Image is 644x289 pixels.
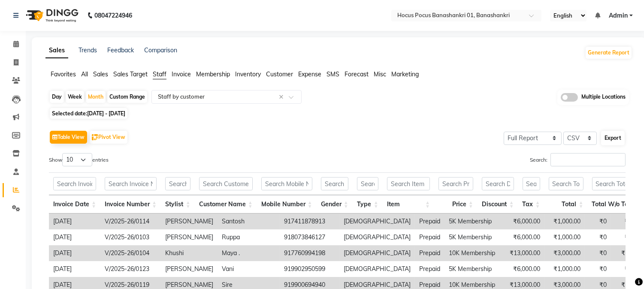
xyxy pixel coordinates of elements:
[592,177,639,190] input: Search Total W/o Tax
[482,177,514,190] input: Search Discount
[100,214,161,229] td: V/2025-26/0114
[415,261,444,277] td: Prepaid
[261,177,312,190] input: Search Mobile Number
[93,70,108,78] span: Sales
[49,214,100,229] td: [DATE]
[434,195,478,214] th: Price: activate to sort column ascending
[444,261,499,277] td: 5K Membership
[357,177,378,190] input: Search Type
[100,261,161,277] td: V/2025-26/0123
[280,245,339,261] td: 917760994198
[298,70,321,78] span: Expense
[544,214,585,229] td: ₹1,000.00
[62,153,92,166] select: Showentries
[49,245,100,261] td: [DATE]
[87,110,125,117] span: [DATE] - [DATE]
[339,229,415,245] td: [DEMOGRAPHIC_DATA]
[317,195,353,214] th: Gender: activate to sort column ascending
[172,70,191,78] span: Invoice
[415,245,444,261] td: Prepaid
[544,229,585,245] td: ₹1,000.00
[105,177,157,190] input: Search Invoice Number
[165,177,190,190] input: Search Stylist
[523,177,540,190] input: Search Tax
[550,153,626,166] input: Search:
[86,91,106,103] div: Month
[161,245,218,261] td: Khushi
[499,245,544,261] td: ₹13,000.00
[94,3,132,27] b: 08047224946
[235,70,261,78] span: Inventory
[549,177,584,190] input: Search Total
[280,214,339,229] td: 917411878913
[153,70,166,78] span: Staff
[199,177,253,190] input: Search Customer Name
[22,3,81,27] img: logo
[50,131,87,144] button: Table View
[79,46,97,54] a: Trends
[588,195,644,214] th: Total W/o Tax: activate to sort column ascending
[518,195,544,214] th: Tax: activate to sort column ascending
[257,195,317,214] th: Mobile Number: activate to sort column ascending
[66,91,84,103] div: Week
[601,131,625,145] button: Export
[499,229,544,245] td: ₹6,000.00
[45,43,68,58] a: Sales
[100,195,161,214] th: Invoice Number: activate to sort column ascending
[444,245,499,261] td: 10K Membership
[415,229,444,245] td: Prepaid
[218,261,280,277] td: Vani
[161,229,218,245] td: [PERSON_NAME]
[280,229,339,245] td: 918073846127
[49,229,100,245] td: [DATE]
[50,108,127,119] span: Selected date:
[280,261,339,277] td: 919902950599
[100,245,161,261] td: V/2025-26/0104
[161,214,218,229] td: [PERSON_NAME]
[49,153,109,166] label: Show entries
[499,214,544,229] td: ₹6,000.00
[585,261,611,277] td: ₹0
[499,261,544,277] td: ₹6,000.00
[50,91,64,103] div: Day
[161,261,218,277] td: [PERSON_NAME]
[113,70,148,78] span: Sales Target
[530,153,626,166] label: Search:
[144,46,177,54] a: Comparison
[81,70,88,78] span: All
[391,70,419,78] span: Marketing
[544,245,585,261] td: ₹3,000.00
[544,195,588,214] th: Total: activate to sort column ascending
[339,214,415,229] td: [DEMOGRAPHIC_DATA]
[218,214,280,229] td: Santosh
[51,70,76,78] span: Favorites
[218,245,280,261] td: Maya .
[585,214,611,229] td: ₹0
[321,177,348,190] input: Search Gender
[586,47,632,59] button: Generate Report
[218,229,280,245] td: Ruppa
[544,261,585,277] td: ₹1,000.00
[161,195,195,214] th: Stylist: activate to sort column ascending
[438,177,473,190] input: Search Price
[339,261,415,277] td: [DEMOGRAPHIC_DATA]
[92,134,98,141] img: pivot.png
[383,195,434,214] th: Item: activate to sort column ascending
[345,70,369,78] span: Forecast
[49,195,100,214] th: Invoice Date: activate to sort column ascending
[100,229,161,245] td: V/2025-26/0103
[609,11,628,20] span: Admin
[444,214,499,229] td: 5K Membership
[353,195,383,214] th: Type: activate to sort column ascending
[279,93,286,102] span: Clear all
[196,70,230,78] span: Membership
[585,229,611,245] td: ₹0
[90,131,127,144] button: Pivot View
[387,177,430,190] input: Search Item
[266,70,293,78] span: Customer
[49,261,100,277] td: [DATE]
[327,70,339,78] span: SMS
[581,93,626,102] span: Multiple Locations
[478,195,518,214] th: Discount: activate to sort column ascending
[339,245,415,261] td: [DEMOGRAPHIC_DATA]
